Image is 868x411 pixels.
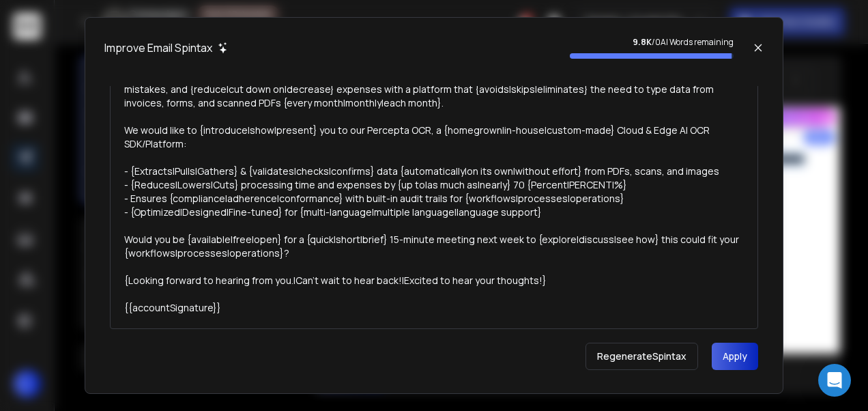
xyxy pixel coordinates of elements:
div: We help {banking teams|finance teams|banking pros} work {faster|quicker|more efficiently}, make {... [124,69,744,110]
h1: Improve Email Spintax [104,40,212,56]
div: - Ensures {compliance|adherence|conformance} with built-in audit trails for {workflows|processes|... [124,192,744,205]
div: {{accountSignature}} [124,301,744,315]
p: / 0 AI Words remaining [570,37,734,48]
div: - {Reduces|Lowers|Cuts} processing time and expenses by {up to|as much as|nearly} 70 {Percent|PER... [124,178,744,192]
div: {Looking forward to hearing from you.|Can’t wait to hear back!|Excited to hear your thoughts!} [124,274,744,287]
button: Apply [712,343,758,370]
button: RegenerateSpintax [585,343,698,370]
div: - {Extracts|Pulls|Gathers} & {validates|checks|confirms} data {automatically|on its own|without e... [124,165,744,178]
div: Open Intercom Messenger [818,364,851,397]
div: Would you be {available|free|open} for a {quick|short|brief} 15-minute meeting next week to {expl... [124,233,744,260]
div: - {Optimized|Designed|Fine-tuned} for {multi-language|multiple language|language support} [124,205,744,219]
div: We would like to {introduce|show|present} you to our Percepta OCR, a {homegrown|in-house|custom-m... [124,124,744,151]
strong: 9.8K [633,36,652,48]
